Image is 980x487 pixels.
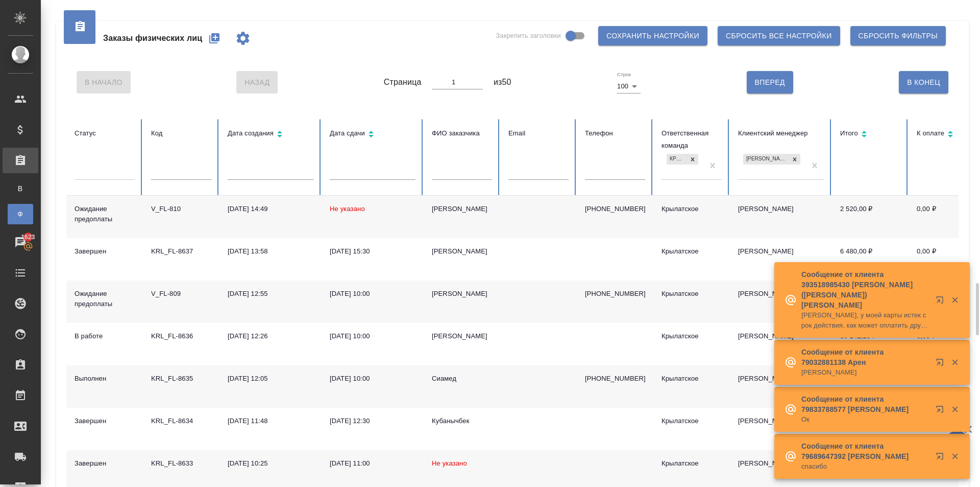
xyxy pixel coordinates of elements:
[944,358,965,367] button: Закрыть
[228,331,313,341] div: [DATE] 12:26
[151,246,211,257] div: KRL_FL-8637
[730,196,832,238] td: [PERSON_NAME]
[494,76,511,88] span: из 50
[801,347,929,367] p: Сообщение от клиента 79032881138 Арен
[801,310,929,331] p: [PERSON_NAME], у моей карты истек срок действия, как может оплатить другой человек?
[929,290,954,314] button: Открыть в новой вкладке
[228,374,313,384] div: [DATE] 12:05
[75,331,135,341] div: В работе
[661,374,722,384] div: Крылатское
[801,394,929,414] p: Сообщение от клиента 79833788577 [PERSON_NAME]
[801,367,929,378] p: [PERSON_NAME]
[151,204,211,214] div: V_FL-810
[801,269,929,310] p: Сообщение от клиента 393518985430 [PERSON_NAME] ([PERSON_NAME]) [PERSON_NAME]
[432,374,492,384] div: Сиамед
[228,289,313,299] div: [DATE] 12:55
[75,458,135,469] div: Завершен
[598,26,707,45] button: Сохранить настройки
[330,246,415,257] div: [DATE] 15:30
[432,204,492,214] div: [PERSON_NAME]
[8,204,33,224] a: Ф
[850,26,946,45] button: Сбросить фильтры
[384,76,422,88] span: Страница
[585,374,645,384] p: [PHONE_NUMBER]
[330,205,365,213] span: Не указано
[151,416,211,426] div: KRL_FL-8634
[832,238,909,281] td: 6 480,00 ₽
[13,209,28,219] span: Ф
[330,289,415,299] div: [DATE] 10:00
[75,204,135,224] div: Ожидание предоплаты
[738,127,824,140] div: Клиентский менеджер
[661,204,722,214] div: Крылатское
[730,323,832,365] td: [PERSON_NAME]
[432,127,492,140] div: ФИО заказчика
[661,246,722,257] div: Крылатское
[75,246,135,257] div: Завершен
[75,289,135,309] div: Ожидание предоплаты
[755,76,785,89] span: Вперед
[801,461,929,472] p: спасибо
[15,232,41,242] span: 1623
[202,26,227,51] button: Создать
[606,30,699,42] span: Сохранить настройки
[944,295,965,305] button: Закрыть
[661,458,722,469] div: Крылатское
[840,127,900,142] div: Сортировка
[899,71,948,94] button: В Конец
[585,204,645,214] p: [PHONE_NUMBER]
[617,79,641,94] div: 100
[929,399,954,424] button: Открыть в новой вкладке
[508,127,569,140] div: Email
[743,154,789,165] div: [PERSON_NAME]
[432,289,492,299] div: [PERSON_NAME]
[907,76,940,89] span: В Конец
[929,446,954,471] button: Открыть в новой вкладке
[330,331,415,341] div: [DATE] 10:00
[330,416,415,426] div: [DATE] 12:30
[432,459,467,467] span: Не указано
[661,331,722,341] div: Крылатское
[75,416,135,426] div: Завершен
[228,416,313,426] div: [DATE] 11:48
[585,289,645,299] p: [PHONE_NUMBER]
[944,452,965,461] button: Закрыть
[730,281,832,323] td: [PERSON_NAME]
[432,246,492,257] div: [PERSON_NAME]
[832,196,909,238] td: 2 520,00 ₽
[330,458,415,469] div: [DATE] 11:00
[496,31,561,41] span: Закрепить заголовки
[432,331,492,341] div: [PERSON_NAME]
[228,127,313,142] div: Сортировка
[330,374,415,384] div: [DATE] 10:00
[617,72,631,77] label: Строк
[747,71,793,94] button: Вперед
[801,441,929,461] p: Сообщение от клиента 79689647392 [PERSON_NAME]
[667,154,687,165] div: Крылатское
[726,30,832,42] span: Сбросить все настройки
[730,365,832,408] td: [PERSON_NAME]
[228,204,313,214] div: [DATE] 14:49
[151,331,211,341] div: KRL_FL-8636
[151,127,211,140] div: Код
[730,408,832,450] td: [PERSON_NAME]
[661,416,722,426] div: Крылатское
[929,352,954,377] button: Открыть в новой вкладке
[151,458,211,469] div: KRL_FL-8633
[151,289,211,299] div: V_FL-809
[75,127,135,140] div: Статус
[661,127,722,152] div: Ответственная команда
[917,127,977,142] div: Сортировка
[228,458,313,469] div: [DATE] 10:25
[661,289,722,299] div: Крылатское
[585,127,645,140] div: Телефон
[432,416,492,426] div: Кубанычбек
[944,405,965,414] button: Закрыть
[151,374,211,384] div: KRL_FL-8635
[3,229,38,255] a: 1623
[730,238,832,281] td: [PERSON_NAME]
[8,178,33,199] a: В
[13,183,28,194] span: В
[103,32,202,44] span: Заказы физических лиц
[859,30,938,42] span: Сбросить фильтры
